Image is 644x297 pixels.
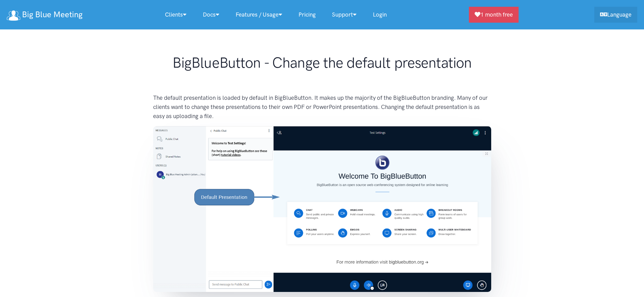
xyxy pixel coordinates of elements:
[7,10,20,21] img: logo
[365,7,395,22] a: Login
[157,7,195,22] a: Clients
[228,7,290,22] a: Features / Usage
[594,7,637,23] a: Language
[324,7,365,22] a: Support
[290,7,324,22] a: Pricing
[153,93,491,121] p: The default presentation is loaded by default in BigBlueButton. It makes up the majority of the B...
[195,7,228,22] a: Docs
[153,126,491,292] img: Default Presentation
[7,7,82,22] a: Big Blue Meeting
[153,54,491,72] h1: BigBlueButton - Change the default presentation
[469,7,519,23] a: 1 month free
